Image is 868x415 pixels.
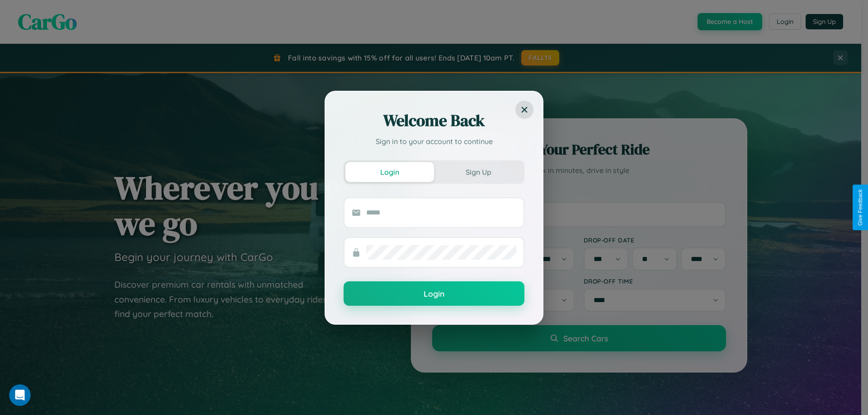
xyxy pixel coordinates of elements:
[434,162,523,182] button: Sign Up
[344,110,524,131] h2: Welcome Back
[9,384,31,406] iframe: Intercom live chat
[345,162,434,182] button: Login
[344,136,524,147] p: Sign in to your account to continue
[857,189,863,226] div: Give Feedback
[344,281,524,306] button: Login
